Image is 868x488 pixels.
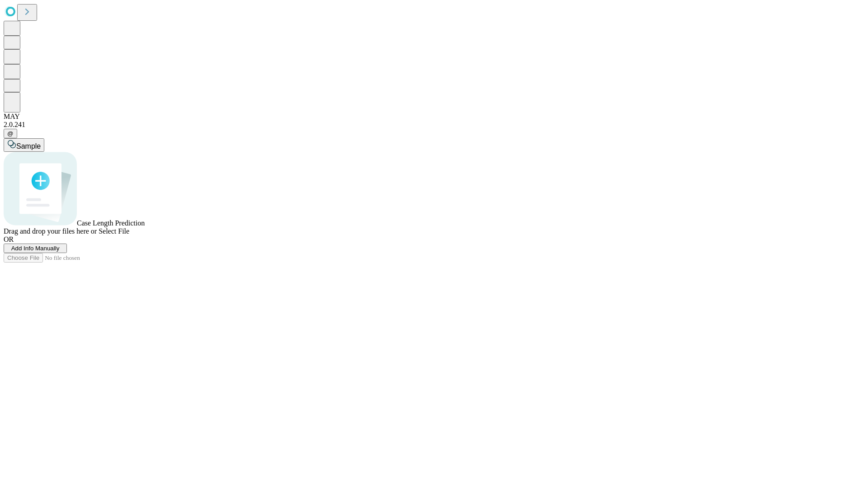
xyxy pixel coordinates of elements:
span: @ [7,130,14,137]
span: Sample [16,142,41,150]
div: MAY [4,113,864,121]
span: Add Info Manually [11,245,60,252]
span: Case Length Prediction [77,219,145,227]
button: Add Info Manually [4,244,67,253]
button: Sample [4,138,44,152]
span: Select File [99,227,129,235]
button: @ [4,129,17,138]
span: Drag and drop your files here or [4,227,97,235]
span: OR [4,235,14,243]
div: 2.0.241 [4,121,864,129]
